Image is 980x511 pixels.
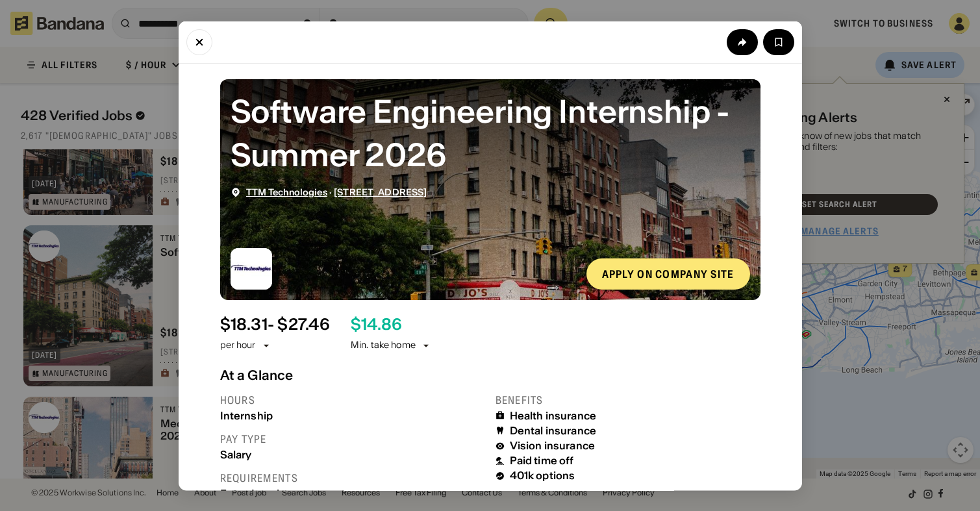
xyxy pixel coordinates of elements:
div: $ 14.86 [351,315,402,334]
div: At a Glance [220,367,760,382]
div: Health insurance [510,409,597,421]
div: Apply on company site [602,268,735,279]
div: Pay type [220,432,485,445]
div: Dental insurance [510,424,597,436]
div: Salary [220,448,485,460]
div: Vision insurance [510,440,596,452]
div: · [246,186,427,197]
div: Software Engineering Internship - Summer 2026 [231,89,750,176]
div: Min. take home [351,339,431,352]
div: Requirements [220,471,485,484]
span: TTM Technologies [246,186,327,197]
div: Entry-Level [220,487,485,499]
div: per hour [220,339,256,352]
img: TTM Technologies logo [231,247,272,289]
div: Internship [220,409,485,421]
div: $ 18.31 - $27.46 [220,315,330,334]
div: 401k options [510,469,575,482]
button: Close [186,29,212,55]
div: Benefits [496,393,760,406]
div: Hours [220,393,485,406]
div: Paid time off [510,455,574,467]
span: [STREET_ADDRESS] [334,186,427,197]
